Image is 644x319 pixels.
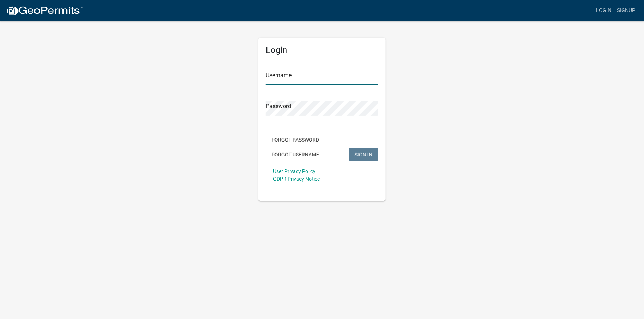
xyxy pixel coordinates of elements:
[266,148,325,161] button: Forgot Username
[614,4,638,17] a: Signup
[273,176,320,182] a: GDPR Privacy Notice
[349,148,378,161] button: SIGN IN
[355,151,372,157] span: SIGN IN
[273,168,315,174] a: User Privacy Policy
[593,4,614,17] a: Login
[266,45,378,56] h5: Login
[266,133,325,146] button: Forgot Password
